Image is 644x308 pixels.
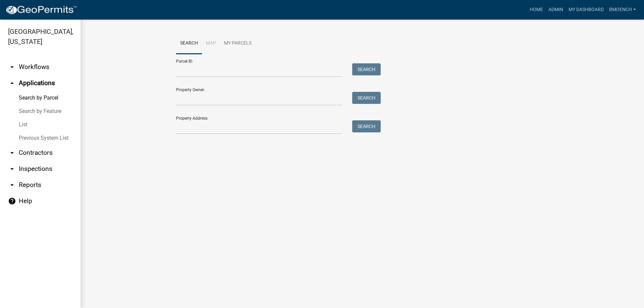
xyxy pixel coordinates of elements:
i: arrow_drop_down [8,63,16,71]
i: arrow_drop_up [8,79,16,87]
a: Search [176,33,202,54]
i: arrow_drop_down [8,181,16,189]
i: help [8,197,16,205]
button: Search [352,120,381,132]
button: Search [352,92,381,104]
a: My Dashboard [566,3,606,16]
a: Home [527,3,546,16]
a: Admin [546,3,566,16]
button: Search [352,63,381,75]
a: My Parcels [220,33,256,54]
i: arrow_drop_down [8,149,16,157]
i: arrow_drop_down [8,165,16,173]
a: bmoench [606,3,639,16]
